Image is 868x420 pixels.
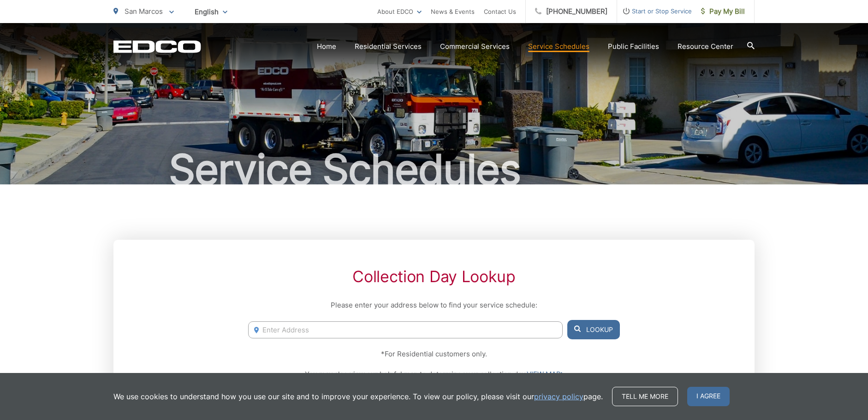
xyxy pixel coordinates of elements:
[440,41,510,52] a: Commercial Services
[248,300,620,311] p: Please enter your address below to find your service schedule:
[188,4,234,20] span: English
[377,6,422,17] a: About EDCO
[527,369,564,380] a: VIEW MAP
[431,6,475,17] a: News & Events
[248,369,620,380] p: You may also view our helpful map to determine your collection day.
[113,391,603,402] p: We use cookies to understand how you use our site and to improve your experience. To view our pol...
[608,41,659,52] a: Public Facilities
[678,41,733,52] a: Resource Center
[528,41,589,52] a: Service Schedules
[534,391,583,402] a: privacy policy
[113,147,755,193] h1: Service Schedules
[687,387,730,406] span: I agree
[612,387,678,406] a: Tell me more
[484,6,516,17] a: Contact Us
[248,267,620,286] h2: Collection Day Lookup
[701,6,745,17] span: Pay My Bill
[317,41,336,52] a: Home
[567,320,620,339] button: Lookup
[355,41,422,52] a: Residential Services
[248,321,563,338] input: Enter Address
[113,40,201,53] a: EDCD logo. Return to the homepage.
[125,7,163,16] span: San Marcos
[248,349,620,360] p: *For Residential customers only.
